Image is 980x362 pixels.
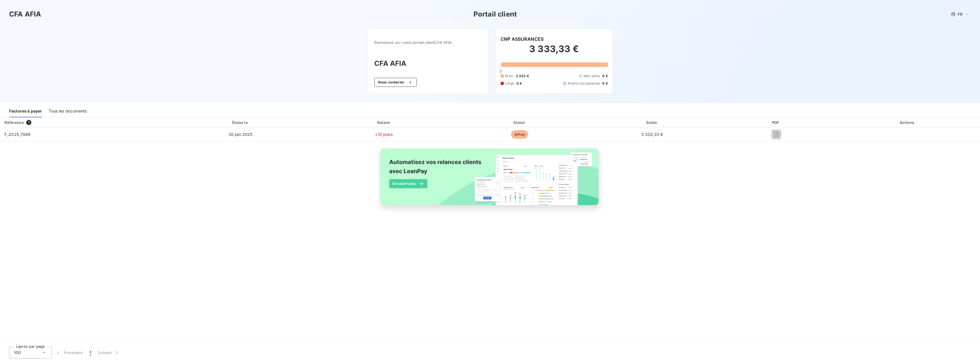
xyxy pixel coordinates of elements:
div: Émise le [167,120,314,125]
button: Précédent [52,347,86,359]
button: Suivant [95,347,123,359]
span: 0 € [516,81,522,86]
h6: CNP ASSURANCES [501,36,544,42]
button: Nous contacter [374,78,416,87]
div: PDF [718,120,834,125]
h3: CFA AFIA [9,9,41,19]
span: 0 [500,69,502,73]
div: Actions [836,120,979,125]
span: Litige [505,81,514,86]
span: 0 € [602,81,608,86]
span: 0 € [602,73,608,79]
div: Tous les documents [49,105,87,117]
span: F_2025_7089 [5,132,31,137]
span: 1 [26,120,31,125]
span: 100 [14,350,21,355]
span: 1 [90,350,91,355]
span: Échu [505,73,513,79]
span: Non-échu [583,73,600,79]
span: 3 333,33 € [641,132,663,137]
span: +12 jours [375,132,393,137]
h3: Portail client [473,9,517,19]
div: Retard [317,120,452,125]
span: 30 juin 2025 [228,132,253,137]
div: Référence [5,120,24,125]
button: 1 [86,347,95,359]
img: banner [375,145,605,215]
span: Avoirs non associés [567,81,600,86]
span: FR [958,12,962,17]
span: échue [511,130,528,139]
span: Bienvenue sur votre portail client CFA AFIA . [374,40,482,45]
h2: 3 333,33 € [501,43,608,60]
div: Statut [454,120,586,125]
div: Factures à payer [9,105,42,117]
div: Solde [588,120,716,125]
h3: CFA AFIA [374,58,482,69]
span: 3 333 € [516,73,529,79]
